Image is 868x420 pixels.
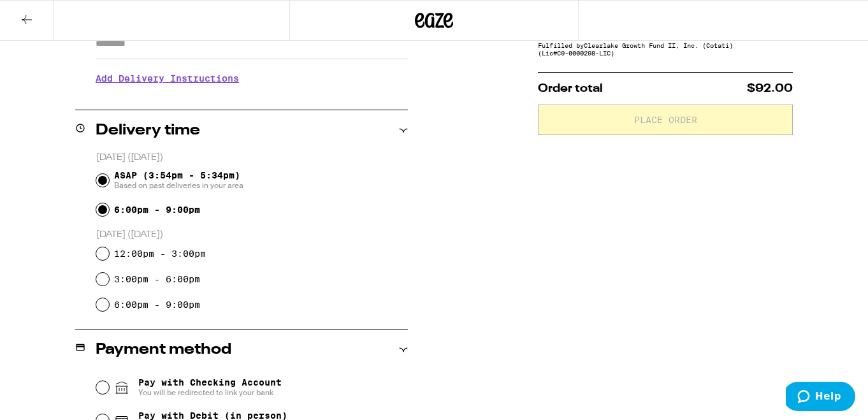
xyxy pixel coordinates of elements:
p: [DATE] ([DATE]) [96,229,408,241]
span: Based on past deliveries in your area [114,180,243,191]
p: We'll contact you at [PHONE_NUMBER] when we arrive [96,93,408,103]
span: Order total [538,83,603,94]
label: 3:00pm - 6:00pm [114,274,200,284]
p: [DATE] ([DATE]) [96,152,408,164]
label: 6:00pm - 9:00pm [114,300,200,310]
span: Place Order [634,115,697,124]
div: Fulfilled by Clearlake Growth Fund II, Inc. (Cotati) (Lic# C9-0000298-LIC ) [538,41,793,57]
label: 6:00pm - 9:00pm [114,205,200,215]
span: $92.00 [747,83,793,94]
span: You will be redirected to link your bank [138,387,282,398]
span: ASAP (3:54pm - 5:34pm) [114,170,243,191]
button: Place Order [538,105,793,135]
h2: Delivery time [96,123,200,138]
iframe: Opens a widget where you can find more information [786,382,855,414]
label: 12:00pm - 3:00pm [114,249,206,259]
h3: Add Delivery Instructions [96,64,408,93]
span: Pay with Checking Account [138,377,282,398]
h2: Payment method [96,342,231,358]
